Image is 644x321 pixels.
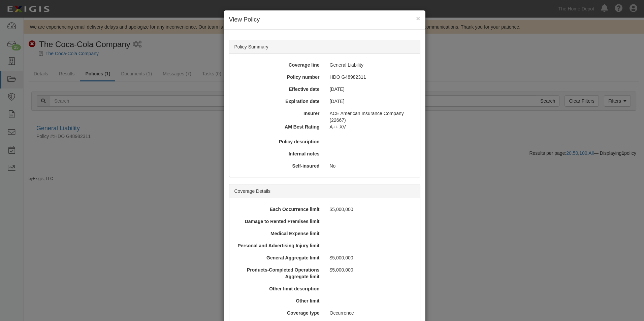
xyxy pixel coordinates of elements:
[232,266,325,280] div: Products-Completed Operations Aggregate limit
[232,285,325,292] div: Other limit description
[232,218,325,225] div: Damage to Rented Premises limit
[232,297,325,304] div: Other limit
[325,62,417,68] div: General Liability
[416,15,420,22] button: Close
[232,62,325,68] div: Coverage line
[229,40,420,54] div: Policy Summary
[325,254,417,261] div: $5,000,000
[232,98,325,105] div: Expiration date
[325,123,420,130] div: A++ XV
[229,184,420,198] div: Coverage Details
[230,123,325,130] div: AM Best Rating
[325,74,417,80] div: HDO G48982311
[232,206,325,213] div: Each Occurrence limit
[232,110,325,117] div: Insurer
[232,254,325,261] div: General Aggregate limit
[325,98,417,105] div: [DATE]
[325,86,417,93] div: [DATE]
[232,230,325,237] div: Medical Expense limit
[232,242,325,249] div: Personal and Advertising Injury limit
[232,150,325,157] div: Internal notes
[232,138,325,145] div: Policy description
[232,163,325,169] div: Self-insured
[325,206,417,213] div: $5,000,000
[325,110,417,123] div: ACE American Insurance Company (22667)
[229,15,420,24] h4: View Policy
[232,86,325,93] div: Effective date
[232,74,325,80] div: Policy number
[325,266,417,273] div: $5,000,000
[325,163,417,169] div: No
